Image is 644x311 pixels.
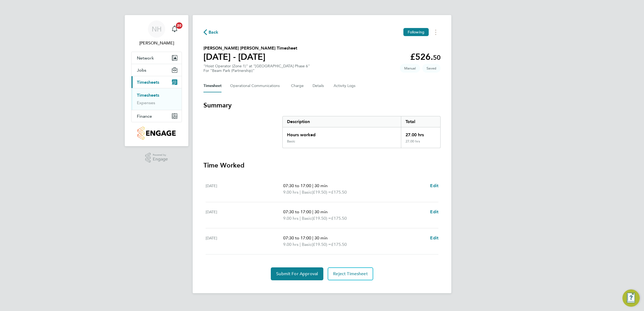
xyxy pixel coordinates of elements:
[430,235,438,241] a: Edit
[282,116,441,148] div: Summary
[300,190,301,195] span: |
[291,79,304,92] button: Charge
[302,215,312,222] span: Basic
[203,161,441,170] h3: Time Worked
[408,30,424,34] span: Following
[203,29,219,36] button: Back
[206,209,283,222] div: [DATE]
[333,271,368,277] span: Reject Timesheet
[331,216,347,221] span: £175.50
[283,190,299,195] span: 9.00 hrs
[203,101,441,110] h3: Summary
[283,127,401,139] div: Hours worked
[314,183,328,188] span: 30 min
[283,209,311,214] span: 07:30 to 17:00
[203,45,297,51] h2: [PERSON_NAME] [PERSON_NAME] Timesheet
[400,64,420,73] span: This timesheet was manually created.
[314,235,328,240] span: 30 min
[230,79,282,92] button: Operational Communications
[314,209,328,214] span: 30 min
[312,190,331,195] span: (£19.50) =
[137,114,152,119] span: Finance
[302,241,312,248] span: Basic
[169,20,180,38] a: 20
[401,139,440,148] div: 27.00 hrs
[271,267,323,280] button: Submit For Approval
[131,76,182,88] button: Timesheets
[312,216,331,221] span: (£19.50) =
[152,26,162,33] span: NH
[313,79,325,92] button: Details
[300,242,301,247] span: |
[430,183,438,188] span: Edit
[283,242,299,247] span: 9.00 hrs
[401,127,440,139] div: 27.00 hrs
[283,116,401,127] div: Description
[312,209,313,214] span: |
[203,64,310,73] div: "Hoist Operator (Zone 1)" at "[GEOGRAPHIC_DATA] Phase 6"
[312,183,313,188] span: |
[431,28,441,36] button: Timesheets Menu
[203,51,297,62] h1: [DATE] - [DATE]
[334,79,356,92] button: Activity Logs
[137,55,154,61] span: Network
[283,216,299,221] span: 9.00 hrs
[153,157,168,162] span: Engage
[206,183,283,195] div: [DATE]
[283,235,311,240] span: 07:30 to 17:00
[137,80,159,85] span: Timesheets
[276,271,318,277] span: Submit For Approval
[331,242,347,247] span: £175.50
[203,101,441,280] section: Timesheet
[312,235,313,240] span: |
[312,242,331,247] span: (£19.50) =
[403,28,429,36] button: Following
[410,52,441,62] app-decimal: £526.
[433,54,441,61] span: 50
[131,52,182,64] button: Network
[137,93,159,98] a: Timesheets
[430,235,438,240] span: Edit
[430,209,438,214] span: Edit
[622,289,640,307] button: Engage Resource Center
[131,20,182,46] a: NH[PERSON_NAME]
[287,139,295,144] div: Basic
[125,15,188,146] nav: Main navigation
[137,100,155,105] a: Expenses
[430,209,438,215] a: Edit
[145,153,168,163] a: Powered byEngage
[206,235,283,248] div: [DATE]
[283,183,311,188] span: 07:30 to 17:00
[131,110,182,122] button: Finance
[209,29,219,36] span: Back
[328,267,373,280] button: Reject Timesheet
[137,68,146,73] span: Jobs
[131,64,182,76] button: Jobs
[131,88,182,110] div: Timesheets
[401,116,440,127] div: Total
[203,68,310,73] div: For "Beam Park (Partnership)"
[203,79,221,92] button: Timesheet
[137,127,175,140] img: countryside-properties-logo-retina.png
[176,22,182,29] span: 20
[331,190,347,195] span: £175.50
[302,189,312,195] span: Basic
[131,40,182,46] span: Nikki Hobden
[430,183,438,189] a: Edit
[153,153,168,157] span: Powered by
[131,127,182,140] a: Go to home page
[300,216,301,221] span: |
[422,64,441,73] span: This timesheet is Saved.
